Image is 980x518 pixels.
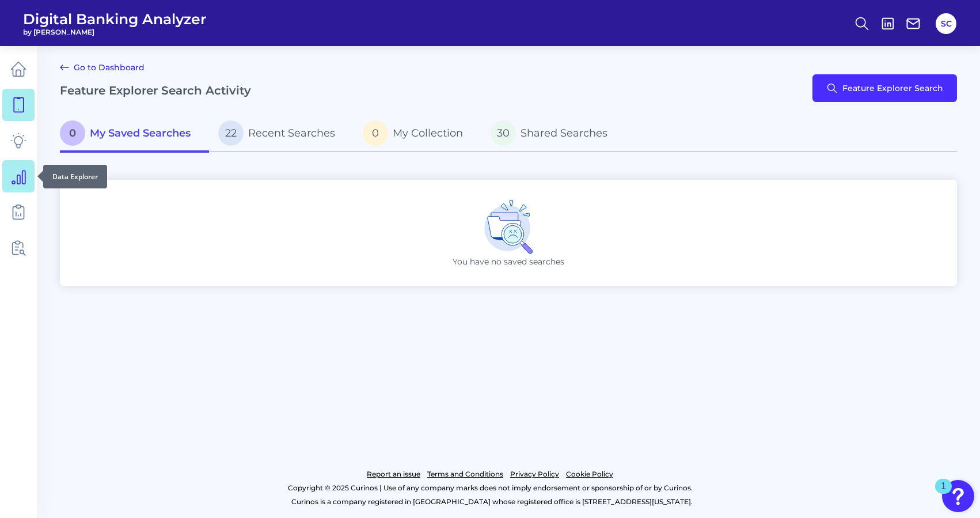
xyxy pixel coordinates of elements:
[60,61,145,74] a: Go to Dashboard
[248,127,335,139] span: Recent Searches
[812,74,957,102] button: Feature Explorer Search
[842,84,943,93] span: Feature Explorer Search
[363,120,388,146] span: 0
[60,120,85,146] span: 0
[218,120,244,146] span: 22
[90,127,191,139] span: My Saved Searches
[367,467,420,481] a: Report an issue
[60,180,957,286] div: You have no saved searches
[936,13,956,34] button: SC
[427,467,503,481] a: Terms and Conditions
[60,116,209,153] a: 0My Saved Searches
[566,467,613,481] a: Cookie Policy
[354,116,481,153] a: 0My Collection
[491,120,516,146] span: 30
[60,84,251,97] h2: Feature Explorer Search Activity
[23,28,207,36] span: by [PERSON_NAME]
[510,467,559,481] a: Privacy Policy
[43,165,107,188] div: Data Explorer
[56,481,924,495] p: Copyright © 2025 Curinos | Use of any company marks does not imply endorsement or sponsorship of ...
[60,495,924,509] p: Curinos is a company registered in [GEOGRAPHIC_DATA] whose registered office is [STREET_ADDRESS][...
[942,480,974,512] button: Open Resource Center, 1 new notification
[521,127,607,139] span: Shared Searches
[23,10,207,28] span: Digital Banking Analyzer
[393,127,463,139] span: My Collection
[941,486,946,501] div: 1
[209,116,354,153] a: 22Recent Searches
[481,116,626,153] a: 30Shared Searches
